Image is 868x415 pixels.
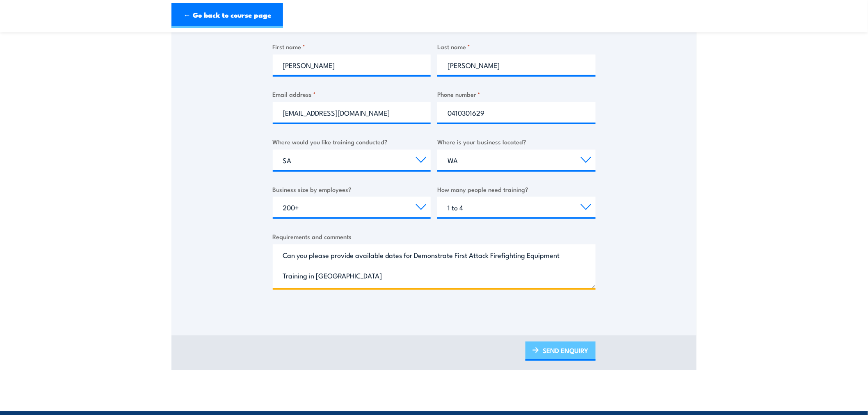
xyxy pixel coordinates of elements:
[273,89,431,99] label: Email address
[273,42,431,51] label: First name
[437,137,596,146] label: Where is your business located?
[525,342,596,361] a: SEND ENQUIRY
[437,42,596,51] label: Last name
[273,137,431,146] label: Where would you like training conducted?
[437,89,596,99] label: Phone number
[273,232,596,241] label: Requirements and comments
[437,185,596,194] label: How many people need training?
[273,185,431,194] label: Business size by employees?
[171,3,283,28] a: ← Go back to course page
